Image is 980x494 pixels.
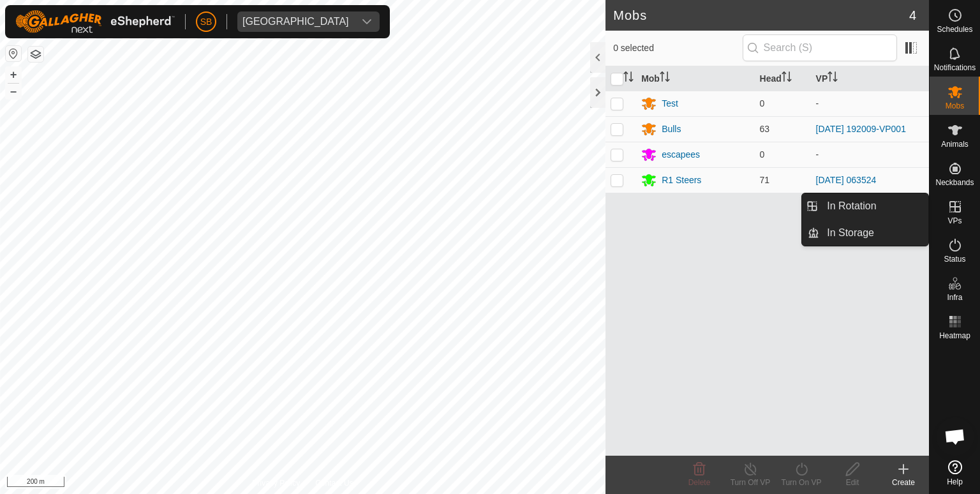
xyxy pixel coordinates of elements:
p-sorticon: Activate to sort [623,73,634,84]
a: Contact Us [315,477,353,489]
li: In Rotation [802,193,928,219]
div: Open chat [936,417,974,456]
span: VPs [947,217,961,225]
div: Test [662,97,678,110]
span: Help [947,478,963,486]
h2: Mobs [613,8,909,23]
input: Search (S) [743,34,897,61]
div: Create [878,477,929,488]
div: R1 Steers [662,174,701,187]
a: In Storage [819,220,928,246]
button: + [6,67,21,82]
span: 63 [760,124,770,134]
div: Turn On VP [776,477,827,488]
div: escapees [662,148,700,161]
a: [DATE] 192009-VP001 [816,124,906,134]
button: Reset Map [6,46,21,61]
span: 71 [760,175,770,185]
span: 4 [909,6,916,25]
a: Help [930,455,980,491]
span: Schedules [937,26,972,33]
span: 0 [760,149,765,160]
div: Edit [827,477,878,488]
span: SB [200,15,212,29]
span: Mobs [946,102,964,110]
span: Tangihanga station [237,11,354,32]
a: Privacy Policy [253,477,301,489]
p-sorticon: Activate to sort [828,73,838,84]
span: Heatmap [939,332,970,340]
button: – [6,84,21,99]
div: dropdown trigger [354,11,380,32]
div: [GEOGRAPHIC_DATA] [242,17,349,27]
th: Mob [636,66,754,91]
span: 0 [760,98,765,109]
span: 0 selected [613,41,742,55]
span: Neckbands [935,179,974,186]
span: Notifications [934,64,976,71]
span: In Rotation [827,198,876,214]
td: - [811,91,929,116]
th: VP [811,66,929,91]
a: In Rotation [819,193,928,219]
p-sorticon: Activate to sort [660,73,670,84]
span: Animals [941,140,969,148]
span: In Storage [827,225,874,241]
li: In Storage [802,220,928,246]
p-sorticon: Activate to sort [782,73,792,84]
button: Map Layers [28,47,43,62]
span: Infra [947,294,962,301]
th: Head [755,66,811,91]
span: Delete [688,478,711,487]
div: Bulls [662,123,681,136]
div: Turn Off VP [725,477,776,488]
td: - [811,142,929,167]
img: Gallagher Logo [15,10,175,33]
a: [DATE] 063524 [816,175,877,185]
span: Status [944,255,965,263]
